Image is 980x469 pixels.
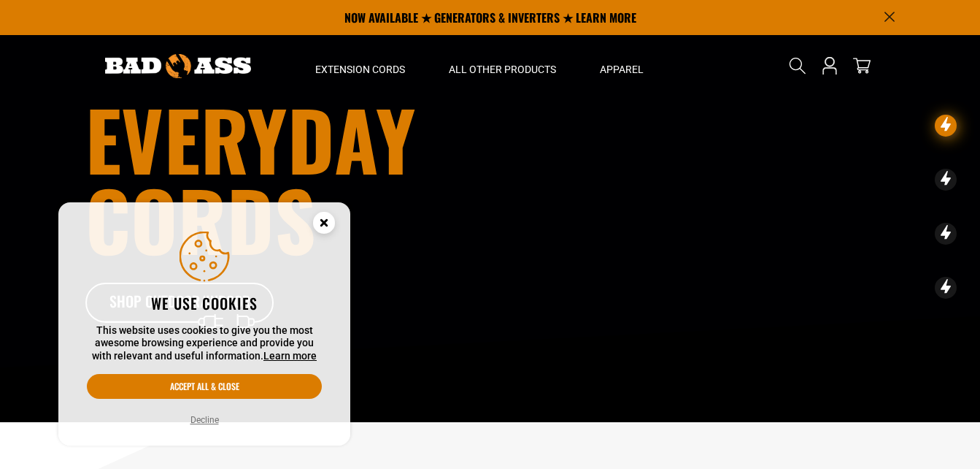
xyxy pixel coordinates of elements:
span: Apparel [600,63,644,76]
span: Extension Cords [315,63,405,76]
summary: Apparel [578,35,665,96]
button: Accept all & close [87,374,322,399]
h2: We use cookies [87,294,322,313]
h1: Everyday cords [85,99,571,259]
summary: Search [786,54,809,77]
img: Bad Ass Extension Cords [105,54,251,78]
summary: All Other Products [427,35,578,96]
p: This website uses cookies to give you the most awesome browsing experience and provide you with r... [87,324,322,363]
aside: Cookie Consent [58,202,350,446]
a: Learn more [263,350,317,362]
span: All Other Products [449,63,556,76]
button: Decline [186,413,223,427]
summary: Extension Cords [293,35,427,96]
